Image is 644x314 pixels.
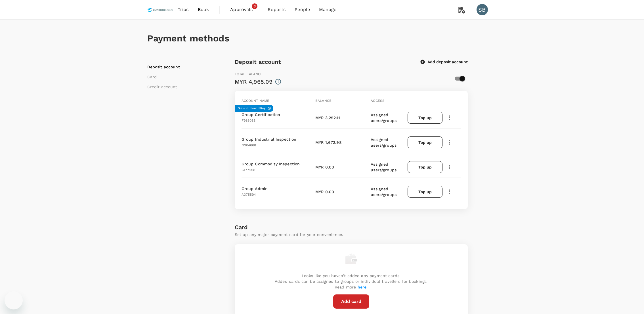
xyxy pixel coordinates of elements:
span: Manage [319,6,336,13]
span: Total balance [235,72,263,76]
h1: Payment methods [147,33,497,44]
span: Assigned users/groups [371,137,397,147]
p: Set up any major payment card for your convenience. [235,232,468,237]
button: Top up [408,161,442,173]
span: Assigned users/groups [371,187,397,197]
button: Top up [408,186,442,198]
img: Control Union Malaysia Sdn. Bhd. [147,3,173,16]
span: People [295,6,310,13]
div: MYR 4,965.09 [235,77,273,86]
span: Trips [178,6,189,13]
button: Top up [408,112,442,124]
img: empty [345,253,357,265]
span: 3 [252,3,257,9]
h6: Subscription billing [238,106,265,111]
span: Assigned users/groups [371,113,397,123]
span: Account name [242,99,270,103]
h6: Card [235,223,468,232]
span: Access [371,99,385,103]
p: MYR 0.00 [315,189,334,195]
button: Top up [408,136,442,148]
p: MYR 0.00 [315,164,334,170]
div: SB [477,4,488,15]
span: Balance [315,99,332,103]
p: MYR 1,672.98 [315,140,342,145]
button: Add deposit account [421,59,468,64]
span: Book [198,6,209,13]
li: Credit account [147,84,218,90]
span: A375594 [242,193,256,197]
li: Deposit account [147,64,218,70]
p: Group Commodity Inspection [242,161,300,167]
span: Reports [268,6,286,13]
p: MYR 3,292.11 [315,115,340,121]
span: F963088 [242,119,256,123]
p: Group Admin [242,186,268,191]
span: C177298 [242,168,255,172]
p: Group Certification [242,112,280,117]
p: Group Industrial Inspection [242,136,297,142]
h6: Deposit account [235,57,281,66]
a: here [358,285,367,289]
li: Card [147,74,218,80]
span: Approvals [230,6,259,13]
p: Looks like you haven't added any payment cards. Added cards can be assigned to groups or individu... [275,273,427,290]
iframe: Button to launch messaging window [5,291,23,309]
span: Assigned users/groups [371,162,397,172]
button: Add card [333,294,369,309]
span: N304668 [242,143,256,147]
